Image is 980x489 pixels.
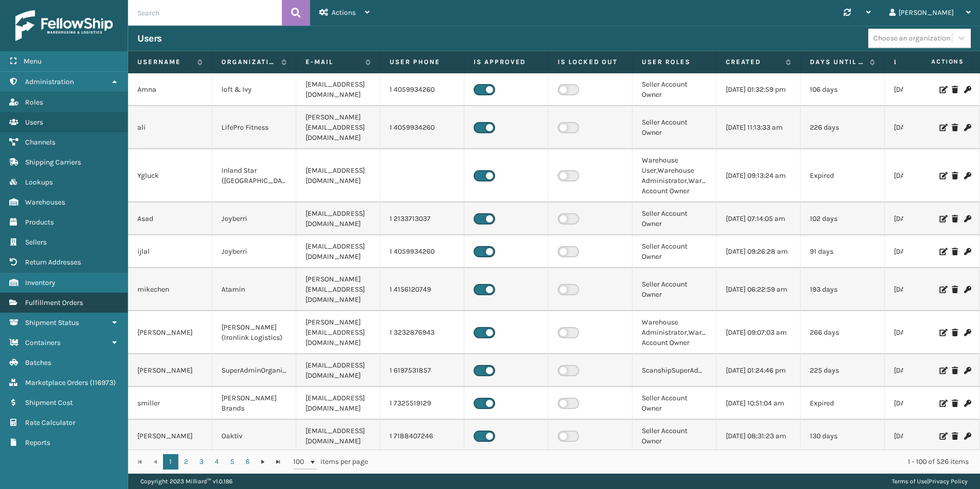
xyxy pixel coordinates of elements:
[305,57,360,67] label: E-mail
[24,57,42,66] span: Menu
[801,202,885,235] td: 102 days
[332,8,356,17] span: Actions
[296,149,380,202] td: [EMAIL_ADDRESS][DOMAIN_NAME]
[964,86,970,93] i: Change Password
[801,354,885,387] td: 225 days
[952,329,958,336] i: Delete
[952,124,958,131] i: Delete
[380,311,464,354] td: 1 3232876943
[128,149,212,202] td: Ygluck
[632,420,717,453] td: Seller Account Owner
[296,268,380,311] td: [PERSON_NAME][EMAIL_ADDRESS][DOMAIN_NAME]
[25,438,50,447] span: Reports
[964,286,970,293] i: Change Password
[293,454,368,470] span: items per page
[964,400,970,407] i: Change Password
[964,248,970,255] i: Change Password
[224,454,240,470] a: 5
[380,202,464,235] td: 1 2133713037
[221,57,276,67] label: Organization
[558,57,623,67] label: Is Locked Out
[128,202,212,235] td: Asad
[212,202,296,235] td: Joyberri
[380,268,464,311] td: 1 4156120749
[293,457,309,467] span: 100
[632,106,717,149] td: Seller Account Owner
[25,138,55,147] span: Channels
[952,215,958,222] i: Delete
[140,474,233,489] p: Copyright 2023 Milliard™ v 1.0.186
[25,258,81,267] span: Return Addresses
[25,378,88,387] span: Marketplace Orders
[801,387,885,420] td: Expired
[25,318,79,327] span: Shipment Status
[25,298,83,307] span: Fulfillment Orders
[801,311,885,354] td: 266 days
[940,367,946,374] i: Edit
[952,433,958,440] i: Delete
[885,420,969,453] td: [DATE] 04:07:02 pm
[25,338,60,347] span: Containers
[128,268,212,311] td: mikechen
[25,77,74,86] span: Administration
[717,354,801,387] td: [DATE] 01:24:46 pm
[255,454,271,470] a: Go to the next page
[801,235,885,268] td: 91 days
[717,235,801,268] td: [DATE] 09:26:28 am
[274,458,282,466] span: Go to the last page
[25,278,55,287] span: Inventory
[810,57,865,67] label: Days until password expires
[632,354,717,387] td: ScanshipSuperAdministrator
[25,98,43,107] span: Roles
[801,268,885,311] td: 193 days
[940,400,946,407] i: Edit
[899,53,970,70] span: Actions
[296,420,380,453] td: [EMAIL_ADDRESS][DOMAIN_NAME]
[296,354,380,387] td: [EMAIL_ADDRESS][DOMAIN_NAME]
[964,124,970,131] i: Change Password
[128,387,212,420] td: smiller
[128,106,212,149] td: ali
[952,172,958,179] i: Delete
[25,398,73,407] span: Shipment Cost
[382,457,969,467] div: 1 - 100 of 526 items
[15,10,113,41] img: logo
[390,57,455,67] label: User phone
[885,149,969,202] td: [DATE] 05:12:54 pm
[137,57,192,67] label: Username
[128,420,212,453] td: [PERSON_NAME]
[25,158,81,167] span: Shipping Carriers
[209,454,224,470] a: 4
[25,238,47,247] span: Sellers
[892,474,968,489] div: |
[801,420,885,453] td: 130 days
[212,235,296,268] td: Joyberri
[717,73,801,106] td: [DATE] 01:32:59 pm
[885,268,969,311] td: [DATE] 01:10:30 pm
[964,329,970,336] i: Change Password
[801,149,885,202] td: Expired
[212,149,296,202] td: Inland Star ([GEOGRAPHIC_DATA])
[873,33,950,44] div: Choose an organization
[380,106,464,149] td: 1 4059934260
[632,387,717,420] td: Seller Account Owner
[163,454,178,470] a: 1
[271,454,286,470] a: Go to the last page
[632,311,717,354] td: Warehouse Administrator,Warehouse Account Owner
[137,32,162,45] h3: Users
[128,235,212,268] td: ijlal
[964,367,970,374] i: Change Password
[632,235,717,268] td: Seller Account Owner
[885,354,969,387] td: [DATE] 12:34:13 pm
[212,387,296,420] td: [PERSON_NAME] Brands
[128,311,212,354] td: [PERSON_NAME]
[952,86,958,93] i: Delete
[25,218,54,227] span: Products
[964,215,970,222] i: Change Password
[632,149,717,202] td: Warehouse User,Warehouse Administrator,Warehouse Account Owner
[212,354,296,387] td: SuperAdminOrganization
[940,215,946,222] i: Edit
[801,73,885,106] td: 106 days
[642,57,707,67] label: User Roles
[717,311,801,354] td: [DATE] 09:07:03 am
